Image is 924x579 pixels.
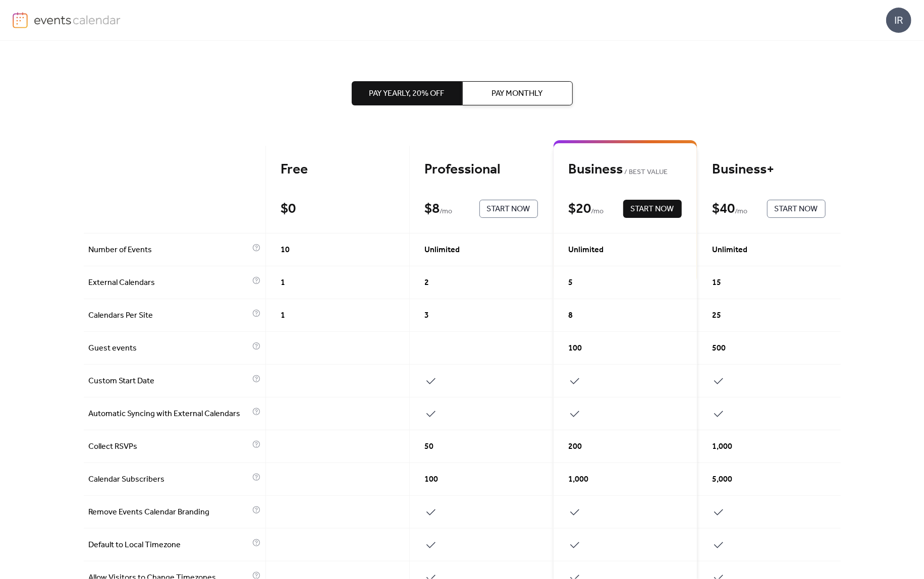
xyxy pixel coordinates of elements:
[440,206,453,218] span: / mo
[713,200,735,218] div: $ 40
[775,203,818,215] span: Start Now
[369,88,445,100] span: Pay Yearly, 20% off
[425,474,439,486] span: 100
[89,244,250,256] span: Number of Events
[281,310,286,322] span: 1
[89,277,250,289] span: External Calendars
[713,310,722,322] span: 25
[569,161,682,179] div: Business
[713,244,748,256] span: Unlimited
[352,81,462,105] button: Pay Yearly, 20% off
[89,474,250,486] span: Calendar Subscribers
[89,441,250,453] span: Collect RSVPs
[89,506,250,518] span: Remove Events Calendar Branding
[462,81,573,105] button: Pay Monthly
[281,161,394,179] div: Free
[425,200,440,218] div: $ 8
[569,474,589,486] span: 1,000
[735,206,748,218] span: / mo
[281,200,296,218] div: $ 0
[281,277,286,289] span: 1
[713,342,726,355] span: 500
[767,200,826,218] button: Start Now
[631,203,674,215] span: Start Now
[569,342,582,355] span: 100
[487,203,530,215] span: Start Now
[89,539,250,551] span: Default to Local Timezone
[89,375,250,387] span: Custom Start Date
[89,310,250,322] span: Calendars Per Site
[13,12,28,28] img: logo
[713,474,733,486] span: 5,000
[425,310,429,322] span: 3
[425,161,538,179] div: Professional
[425,277,429,289] span: 2
[713,277,722,289] span: 15
[569,244,604,256] span: Unlimited
[281,244,290,256] span: 10
[886,8,911,33] div: IR
[623,200,682,218] button: Start Now
[569,310,573,322] span: 8
[89,408,250,420] span: Automatic Syncing with External Calendars
[492,88,543,100] span: Pay Monthly
[713,161,826,179] div: Business+
[425,244,460,256] span: Unlimited
[569,277,573,289] span: 5
[569,200,591,218] div: $ 20
[623,166,668,179] span: BEST VALUE
[479,200,538,218] button: Start Now
[34,12,121,27] img: logo-type
[713,441,733,453] span: 1,000
[591,206,604,218] span: / mo
[569,441,582,453] span: 200
[89,342,250,355] span: Guest events
[425,441,434,453] span: 50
